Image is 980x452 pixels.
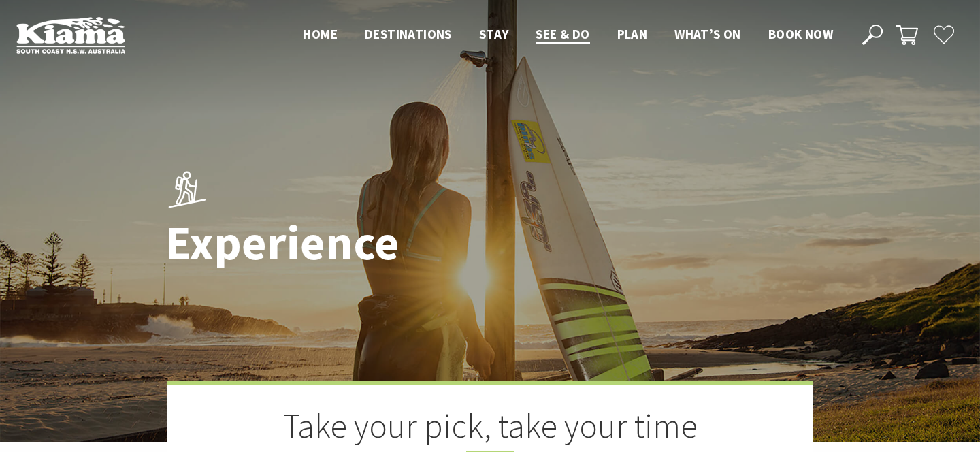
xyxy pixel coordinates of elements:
[289,24,847,46] nav: Main Menu
[303,26,338,42] span: Home
[235,406,745,452] h2: Take your pick, take your time
[365,26,452,42] span: Destinations
[617,26,648,42] span: Plan
[479,26,509,42] span: Stay
[674,26,741,42] span: What’s On
[165,217,550,270] h1: Experience
[536,26,589,42] span: See & Do
[768,26,833,42] span: Book now
[16,16,125,54] img: Kiama Logo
